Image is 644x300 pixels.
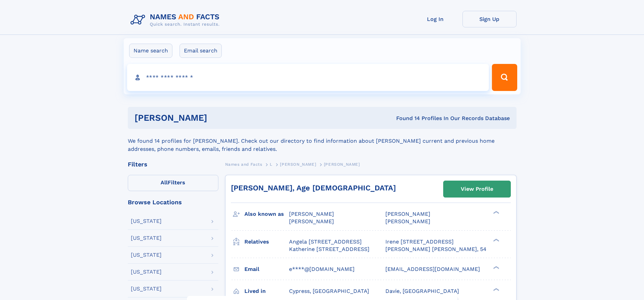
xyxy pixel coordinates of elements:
[161,179,168,186] span: All
[128,11,225,29] img: Logo Names and Facts
[492,64,517,91] button: Search Button
[492,287,500,292] div: ❯
[129,44,172,58] label: Name search
[131,252,162,258] div: [US_STATE]
[131,269,162,275] div: [US_STATE]
[280,160,316,168] a: [PERSON_NAME]
[385,238,454,246] a: Irene [STREET_ADDRESS]
[231,184,396,192] a: [PERSON_NAME], Age [DEMOGRAPHIC_DATA]
[128,175,218,191] label: Filters
[385,211,430,217] span: [PERSON_NAME]
[408,11,462,27] a: Log In
[128,199,218,205] div: Browse Locations
[131,218,162,224] div: [US_STATE]
[444,181,510,197] a: View Profile
[289,211,334,217] span: [PERSON_NAME]
[302,115,510,122] div: Found 14 Profiles In Our Records Database
[244,285,289,297] h3: Lived in
[225,160,262,168] a: Names and Facts
[131,235,162,241] div: [US_STATE]
[385,288,459,294] span: Davie, [GEOGRAPHIC_DATA]
[492,265,500,270] div: ❯
[127,64,489,91] input: search input
[244,236,289,248] h3: Relatives
[324,162,360,167] span: [PERSON_NAME]
[385,218,430,225] span: [PERSON_NAME]
[280,162,316,167] span: [PERSON_NAME]
[492,210,500,215] div: ❯
[461,181,493,197] div: View Profile
[131,286,162,292] div: [US_STATE]
[385,246,486,253] a: [PERSON_NAME] [PERSON_NAME], 54
[289,246,369,253] a: Katherine [STREET_ADDRESS]
[180,44,222,58] label: Email search
[462,11,517,27] a: Sign Up
[270,160,272,168] a: L
[492,238,500,242] div: ❯
[128,161,218,167] div: Filters
[244,208,289,220] h3: Also known as
[270,162,272,167] span: L
[128,129,517,153] div: We found 14 profiles for [PERSON_NAME]. Check out our directory to find information about [PERSON...
[289,238,362,246] a: Angela [STREET_ADDRESS]
[289,288,369,294] span: Cypress, [GEOGRAPHIC_DATA]
[135,114,302,122] h1: [PERSON_NAME]
[385,266,480,272] span: [EMAIL_ADDRESS][DOMAIN_NAME]
[289,218,334,225] span: [PERSON_NAME]
[244,263,289,275] h3: Email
